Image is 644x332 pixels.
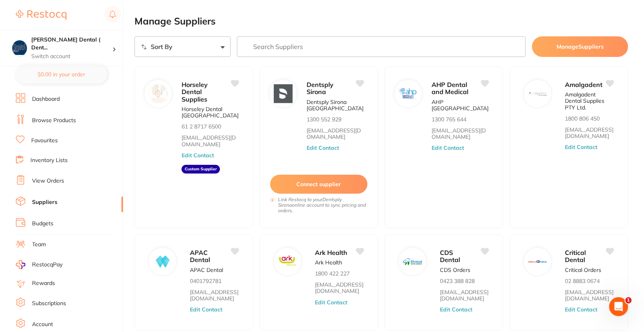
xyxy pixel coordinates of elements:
[528,252,547,271] img: Critical Dental
[307,81,333,96] span: Dentsply Sirona
[565,278,600,284] p: 02 8883 0674
[565,126,614,139] a: [EMAIL_ADDRESS][DOMAIN_NAME]
[532,36,628,57] button: ManageSuppliers
[307,116,341,123] p: 1300 552 929
[190,306,222,313] button: Edit Contact
[32,198,57,206] a: Suppliers
[16,260,25,269] img: RestocqPay
[609,297,628,316] iframe: Intercom live chat
[190,267,223,273] p: APAC Dental
[440,306,472,313] button: Edit Contact
[149,84,168,103] img: Horseley Dental Supplies
[565,144,597,150] button: Edit Contact
[432,127,489,140] a: [EMAIL_ADDRESS][DOMAIN_NAME]
[403,252,422,271] img: CDS Dental
[315,281,364,294] a: [EMAIL_ADDRESS][DOMAIN_NAME]
[565,91,614,110] p: Amalgadent Dental Supplies PTY Ltd.
[190,249,210,264] span: APAC Dental
[432,99,489,111] p: AHP [GEOGRAPHIC_DATA]
[182,152,214,158] button: Edit Contact
[32,261,63,269] span: RestocqPay
[278,197,367,213] i: Link Restocq to your Dentsply Sirona online account to sync pricing and orders.
[182,165,220,174] aside: Custom Supplier
[16,6,66,24] a: Restocq Logo
[528,84,547,103] img: Amalgadent
[278,252,297,271] img: Ark Health
[565,267,601,273] p: Critical Orders
[432,81,468,96] span: AHP Dental and Medical
[31,137,58,145] a: Favourites
[182,123,221,130] p: 61 2 8717 6500
[399,84,418,103] img: AHP Dental and Medical
[440,278,475,284] p: 0423 388 828
[307,127,364,140] a: [EMAIL_ADDRESS][DOMAIN_NAME]
[307,99,364,111] p: Dentsply Sirona [GEOGRAPHIC_DATA]
[440,267,470,273] p: CDS Orders
[32,279,55,287] a: Rewards
[182,134,239,147] a: [EMAIL_ADDRESS][DOMAIN_NAME]
[32,220,53,228] a: Budgets
[32,117,76,124] a: Browse Products
[270,175,367,194] button: Connect supplier
[440,249,460,264] span: CDS Dental
[565,306,597,313] button: Edit Contact
[432,116,466,123] p: 1300 765 644
[32,95,60,103] a: Dashboard
[16,260,63,269] a: RestocqPay
[190,278,222,284] p: 0401792781
[12,40,27,55] img: Singleton Dental ( DentalTown 8 Pty Ltd)
[440,289,489,302] a: [EMAIL_ADDRESS][DOMAIN_NAME]
[153,252,172,271] img: APAC Dental
[315,249,347,257] span: Ark Health
[30,157,68,164] a: Inventory Lists
[134,16,628,27] h2: Manage Suppliers
[625,297,632,304] span: 1
[307,145,339,151] button: Edit Contact
[565,289,614,302] a: [EMAIL_ADDRESS][DOMAIN_NAME]
[182,106,239,119] p: Horseley Dental [GEOGRAPHIC_DATA]
[565,115,600,122] p: 1800 806 450
[237,36,526,57] input: Search Suppliers
[432,145,464,151] button: Edit Contact
[16,10,66,20] img: Restocq Logo
[31,53,112,60] p: Switch account
[32,300,66,307] a: Subscriptions
[31,36,112,51] h4: Singleton Dental ( DentalTown 8 Pty Ltd)
[274,84,293,103] img: Dentsply Sirona
[32,321,53,328] a: Account
[315,259,342,266] p: Ark Health
[315,299,347,306] button: Edit Contact
[315,270,350,277] p: 1800 422 227
[182,81,208,103] span: Horseley Dental Supplies
[16,65,107,84] button: $0.00 in your order
[190,289,239,302] a: [EMAIL_ADDRESS][DOMAIN_NAME]
[565,81,602,89] span: Amalgadent
[32,177,64,185] a: View Orders
[565,249,586,264] span: Critical Dental
[32,241,46,249] a: Team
